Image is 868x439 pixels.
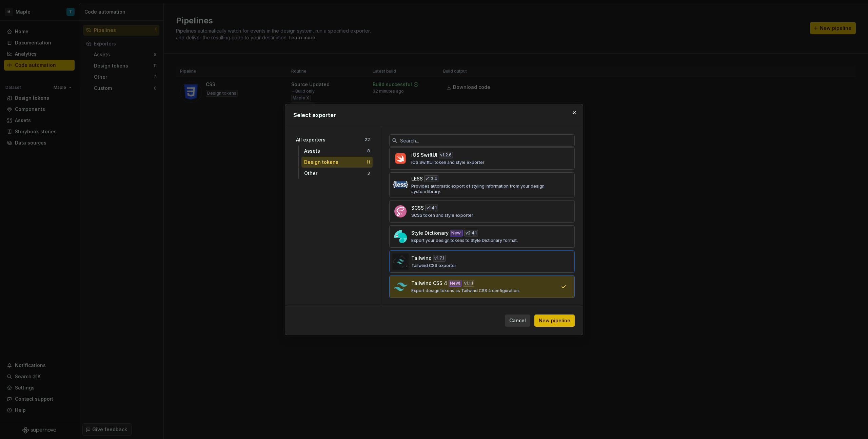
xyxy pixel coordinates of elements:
div: v 1.1.1 [463,280,474,287]
button: Tailwindv1.7.1Tailwind CSS exporter [389,250,575,273]
p: Export design tokens as Tailwind CSS 4 configuration. [411,288,520,293]
button: Other3 [301,168,373,179]
div: Other [304,170,367,177]
button: Style DictionaryNew!v2.4.1Export your design tokens to Style Dictionary format. [389,225,575,248]
button: Assets8 [301,146,373,156]
span: Cancel [509,317,526,324]
button: All exporters22 [293,134,373,145]
div: New! [449,280,461,287]
span: New pipeline [539,317,570,324]
p: Tailwind CSS 4 [411,280,447,287]
input: Search... [397,134,575,147]
p: SCSS token and style exporter [411,213,473,218]
div: 3 [367,171,370,176]
div: New! [450,230,463,236]
div: 11 [367,159,370,165]
div: v 1.4.1 [425,205,438,211]
p: Tailwind [411,255,432,262]
h2: Select exporter [293,111,575,119]
button: Tailwind CSS 4New!v1.1.1Export design tokens as Tailwind CSS 4 configuration. [389,275,575,298]
p: SCSS [411,205,424,211]
div: v 1.2.6 [439,152,453,158]
p: iOS SwiftUI token and style exporter [411,160,485,165]
div: 8 [367,148,370,154]
p: Export your design tokens to Style Dictionary format. [411,238,518,243]
button: New pipeline [534,314,575,327]
div: v 1.3.4 [424,175,438,182]
div: Assets [304,148,367,154]
button: SCSSv1.4.1SCSS token and style exporter [389,200,575,223]
button: Cancel [505,314,530,327]
div: 22 [364,137,370,142]
p: Provides automatic export of styling information from your design system library. [411,184,549,194]
button: iOS SwiftUIv1.2.6iOS SwiftUI token and style exporter [389,147,575,170]
p: LESS [411,175,423,182]
p: iOS SwiftUI [411,152,437,158]
div: Design tokens [304,159,367,166]
p: Style Dictionary [411,230,449,236]
div: v 1.7.1 [433,255,446,262]
div: v 2.4.1 [464,230,478,236]
button: LESSv1.3.4Provides automatic export of styling information from your design system library. [389,172,575,197]
div: All exporters [296,136,364,143]
button: Design tokens11 [301,157,373,168]
p: Tailwind CSS exporter [411,263,456,268]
